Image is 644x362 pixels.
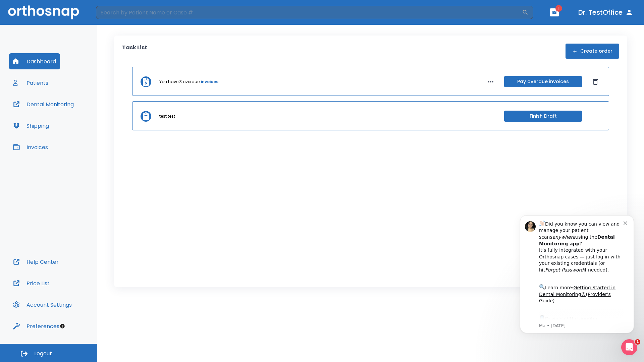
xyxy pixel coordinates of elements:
[9,118,53,134] button: Shipping
[96,6,522,19] input: Search by Patient Name or Case #
[9,53,60,69] button: Dashboard
[114,14,119,20] button: Dismiss notification
[59,323,65,329] div: Tooltip anchor
[504,76,582,87] button: Pay overdue invoices
[9,96,78,112] button: Dental Monitoring
[9,254,63,270] button: Help Center
[635,339,640,345] span: 1
[9,75,52,91] button: Patients
[576,6,636,18] button: Dr. TestOffice
[9,139,52,155] button: Invoices
[122,44,147,59] p: Task List
[555,5,562,12] span: 1
[34,350,52,357] span: Logout
[9,297,76,313] button: Account Settings
[29,109,114,143] div: Download the app: | ​ Let us know if you need help getting started!
[159,113,175,119] p: test test
[590,76,601,87] button: Dismiss
[8,5,79,19] img: Orthosnap
[9,318,63,334] button: Preferences
[29,118,114,124] p: Message from Ma, sent 2w ago
[504,111,582,122] button: Finish Draft
[9,275,54,291] button: Price List
[201,79,218,85] a: invoices
[566,44,619,59] button: Create order
[621,339,637,355] iframe: Intercom live chat
[510,205,644,344] iframe: Intercom notifications message
[29,111,89,123] a: App Store
[159,79,200,85] p: You have 3 overdue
